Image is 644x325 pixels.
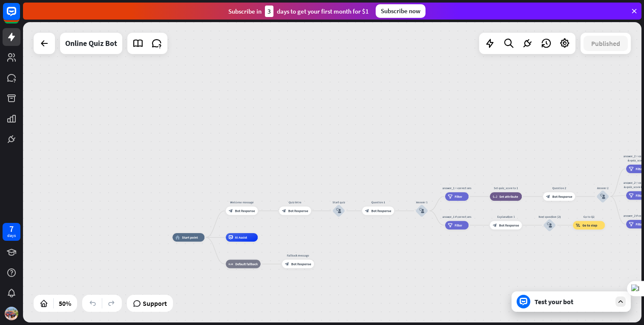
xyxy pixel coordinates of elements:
i: filter [629,222,634,226]
button: Open LiveChat chat widget [7,3,32,29]
i: filter [629,167,634,171]
i: block_bot_response [365,209,369,213]
span: Go to step [582,223,597,227]
span: Filter [635,167,643,171]
i: block_user_input [600,194,605,199]
i: block_bot_response [282,209,286,213]
i: block_user_input [336,208,341,214]
i: block_set_attribute [493,194,497,199]
i: block_fallback [229,262,233,266]
i: block_user_input [419,208,424,214]
span: Bot Response [291,262,311,266]
span: Filter [635,193,643,197]
span: Filter [454,223,462,227]
span: AI Assist [235,235,247,239]
i: block_user_input [547,222,552,228]
div: Set quiz_score to 1 [487,186,525,190]
span: Set attribute [499,194,518,199]
div: Answer 1 [409,200,434,205]
i: home_2 [175,235,180,239]
span: Support [143,296,167,310]
div: Question 1 [359,200,397,205]
div: answer_1 ≠ correct ans [442,214,472,219]
i: filter [629,193,634,197]
div: Fallback message [279,254,317,258]
i: block_bot_response [285,262,289,266]
div: Go to Q2 [570,214,608,219]
span: Bot Response [371,209,391,213]
span: Bot Response [235,209,255,213]
div: Subscribe now [376,4,425,18]
i: block_bot_response [493,223,497,227]
span: Filter [454,194,462,199]
i: block_bot_response [229,209,233,213]
span: Default fallback [235,262,258,266]
button: Published [584,36,628,51]
a: 7 days [3,223,20,241]
span: Bot Response [288,209,308,213]
span: Start point [182,235,198,239]
div: days [7,233,16,239]
i: filter [448,194,453,199]
div: Explanation 1 [487,214,525,219]
span: Filter [635,222,643,226]
span: Bot Response [499,223,519,227]
i: block_goto [576,223,581,227]
div: Question 2 [540,186,578,190]
div: answer_1 = correct ans [442,186,472,190]
div: Welcome message [223,200,261,205]
i: block_bot_response [546,194,550,199]
div: Next question (2) [537,214,562,219]
div: Start quiz [326,200,351,205]
span: Bot Response [552,194,572,199]
i: filter [448,223,453,227]
div: 7 [9,225,14,233]
div: Quiz Intro [276,200,314,205]
div: Test your bot [535,297,611,306]
div: Online Quiz Bot [65,33,117,54]
div: 3 [265,6,273,17]
div: Subscribe in days to get your first month for $1 [228,6,369,17]
div: Answer 2 [590,186,615,190]
div: 50% [56,296,74,310]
